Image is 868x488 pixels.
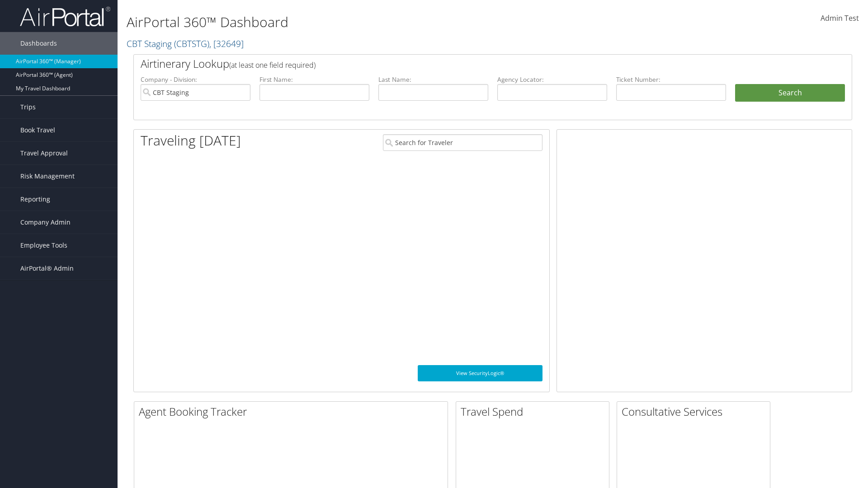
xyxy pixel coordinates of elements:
h2: Travel Spend [461,404,609,419]
img: airportal-logo.png [20,6,110,27]
a: Admin Test [821,5,859,33]
input: Search for Traveler [383,134,542,151]
label: First Name: [259,75,369,84]
button: Search [735,84,845,102]
span: Book Travel [20,119,55,141]
span: AirPortal® Admin [20,257,74,280]
span: , [ 32649 ] [209,38,244,50]
a: CBT Staging [127,38,244,50]
span: Risk Management [20,165,75,188]
span: Travel Approval [20,142,68,164]
h2: Consultative Services [622,404,770,419]
label: Company - Division: [141,75,250,84]
h1: Traveling [DATE] [141,131,241,150]
label: Agency Locator: [497,75,607,84]
span: ( CBTSTG ) [174,38,209,50]
span: Trips [20,96,36,118]
label: Ticket Number: [616,75,726,84]
label: Last Name: [378,75,488,84]
span: Reporting [20,188,50,211]
span: Dashboards [20,32,57,55]
span: Company Admin [20,211,71,234]
a: View SecurityLogic® [418,365,542,381]
span: Admin Test [821,13,859,23]
span: (at least one field required) [229,60,316,70]
span: Employee Tools [20,234,67,257]
h1: AirPortal 360™ Dashboard [127,13,615,32]
h2: Agent Booking Tracker [139,404,448,419]
h2: Airtinerary Lookup [141,56,785,71]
